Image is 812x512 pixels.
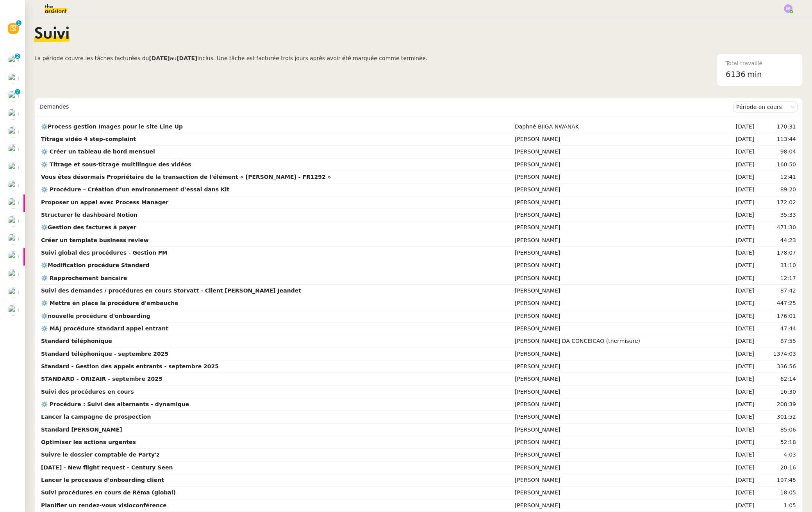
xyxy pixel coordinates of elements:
td: [PERSON_NAME] [513,411,721,423]
td: [DATE] [721,146,756,158]
img: users%2FfjlNmCTkLiVoA3HQjY3GA5JXGxb2%2Favatar%2Fstarofservice_97480retdsc0392.png [8,55,19,66]
td: 1:05 [756,500,798,512]
td: 89:20 [756,184,798,196]
img: users%2FpftfpH3HWzRMeZpe6E7kXDgO5SJ3%2Favatar%2Fa3cc7090-f8ed-4df9-82e0-3c63ac65f9dd [8,216,19,227]
td: [DATE] [721,247,756,259]
td: [DATE] [721,171,756,184]
p: 2 [16,89,19,96]
img: users%2FhitvUqURzfdVsA8TDJwjiRfjLnH2%2Favatar%2Flogo-thermisure.png [8,144,19,155]
td: 336:56 [756,360,798,373]
td: [PERSON_NAME] [513,310,721,323]
strong: STANDARD - ORIZAIR - septembre 2025 [41,376,162,382]
strong: Planifier un rendez-vous visioconférence [41,502,167,508]
strong: Standard - Gestion des appels entrants - septembre 2025 [41,363,219,369]
strong: Titrage vidéo 4 step-complaint [41,136,136,142]
strong: ⚙️ Mettre en place la procédure d'embauche [41,300,178,306]
img: users%2FpftfpH3HWzRMeZpe6E7kXDgO5SJ3%2Favatar%2Fa3cc7090-f8ed-4df9-82e0-3c63ac65f9dd [8,234,19,244]
strong: ⚙️ Titrage et sous-titrage multilingue des vidéos [41,161,191,168]
td: [PERSON_NAME] [513,159,721,171]
td: [DATE] [721,398,756,411]
td: [DATE] [721,121,756,133]
strong: ⚙️ Créer un tableau de bord mensuel [41,148,155,155]
td: [PERSON_NAME] DA CONCEICAO (thermisure) [513,335,721,348]
td: [DATE] [721,196,756,209]
td: 31:10 [756,259,798,272]
img: users%2FYQzvtHxFwHfgul3vMZmAPOQmiRm1%2Favatar%2Fbenjamin-delahaye_m.png [8,180,19,191]
span: inclus. Une tâche est facturée trois jours après avoir été marquée comme terminée. [197,55,427,61]
td: [DATE] [721,424,756,436]
td: 197:45 [756,474,798,487]
strong: Optimiser les actions urgentes [41,439,136,445]
td: [PERSON_NAME] [513,146,721,158]
td: 87:42 [756,285,798,297]
td: [PERSON_NAME] [513,424,721,436]
td: 447:25 [756,297,798,310]
strong: ⚙️Gestion des factures à payer [41,224,136,230]
td: [PERSON_NAME] [513,259,721,272]
td: [DATE] [721,348,756,360]
td: [PERSON_NAME] [513,398,721,411]
strong: ⚙️nouvelle procédure d'onboarding [41,313,150,319]
span: La période couvre les tâches facturées du [34,55,149,61]
span: au [170,55,177,61]
nz-badge-sup: 2 [15,89,20,95]
td: [PERSON_NAME] [513,474,721,487]
nz-badge-sup: 2 [15,54,20,59]
td: [PERSON_NAME] [513,373,721,385]
td: 113:44 [756,133,798,146]
strong: ⚙️ Rapprochement bancaire [41,275,127,281]
strong: ⚙️Process gestion Images pour le site Line Up [41,123,183,130]
td: 208:39 [756,398,798,411]
td: [PERSON_NAME] [513,360,721,373]
img: users%2FpftfpH3HWzRMeZpe6E7kXDgO5SJ3%2Favatar%2Fa3cc7090-f8ed-4df9-82e0-3c63ac65f9dd [8,287,19,298]
span: Suivi [34,27,70,42]
strong: Créer un template business review [41,237,149,243]
td: [PERSON_NAME] [513,196,721,209]
img: users%2FYQzvtHxFwHfgul3vMZmAPOQmiRm1%2Favatar%2Fbenjamin-delahaye_m.png [8,305,19,316]
td: 52:18 [756,436,798,449]
td: [DATE] [721,310,756,323]
img: users%2FrssbVgR8pSYriYNmUDKzQX9syo02%2Favatar%2Fb215b948-7ecd-4adc-935c-e0e4aeaee93e [8,73,19,84]
strong: Lancer la campagne de prospection [41,414,151,420]
td: [PERSON_NAME] [513,500,721,512]
img: users%2FpftfpH3HWzRMeZpe6E7kXDgO5SJ3%2Favatar%2Fa3cc7090-f8ed-4df9-82e0-3c63ac65f9dd [8,198,19,209]
td: [PERSON_NAME] [513,234,721,247]
b: [DATE] [149,55,170,61]
nz-select-item: Période en cours [736,102,794,112]
strong: Vous êtes désormais Propriétaire de la transaction de l'élément « [PERSON_NAME] - FR1292 » [41,174,331,180]
td: 87:55 [756,335,798,348]
td: [DATE] [721,272,756,285]
td: 12:17 [756,272,798,285]
strong: Suivi procédures en cours de Réma (global) [41,489,176,496]
td: [PERSON_NAME] [513,449,721,461]
strong: ⚙️ MAJ procédure standard appel entrant [41,325,168,332]
img: users%2F6gb6idyi0tfvKNN6zQQM24j9Qto2%2Favatar%2F4d99454d-80b1-4afc-9875-96eb8ae1710f [8,251,19,262]
img: svg [784,4,792,13]
td: 20:16 [756,462,798,474]
td: [PERSON_NAME] [513,171,721,184]
td: [DATE] [721,234,756,247]
td: [DATE] [721,159,756,171]
strong: Structurer le dashboard Notion [41,212,137,218]
p: 2 [16,54,19,61]
td: [PERSON_NAME] [513,436,721,449]
td: 85:06 [756,424,798,436]
td: [PERSON_NAME] [513,386,721,398]
td: [DATE] [721,259,756,272]
td: [DATE] [721,221,756,234]
p: 1 [17,20,20,27]
nz-badge-sup: 1 [16,20,21,26]
strong: Standard [PERSON_NAME] [41,426,122,433]
strong: Suivi global des procédures - Gestion PM [41,250,168,256]
td: [PERSON_NAME] [513,323,721,335]
td: 18:05 [756,487,798,499]
td: 471:30 [756,221,798,234]
span: 6136 [726,70,746,79]
td: [DATE] [721,285,756,297]
td: [DATE] [721,449,756,461]
td: [DATE] [721,373,756,385]
strong: [DATE] - New flight request - Century Seen [41,464,173,471]
td: [DATE] [721,133,756,146]
td: 160:50 [756,159,798,171]
td: 172:02 [756,196,798,209]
